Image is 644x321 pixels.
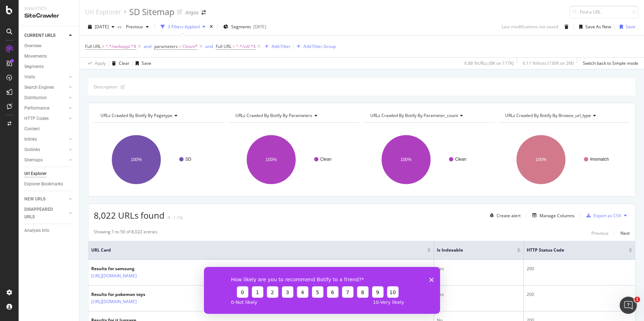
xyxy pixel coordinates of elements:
div: SD Sitemap [129,6,175,18]
span: 8,022 URLs found [94,209,165,221]
div: Analytics [24,6,73,12]
div: Apply [95,60,106,66]
span: = [179,43,181,49]
span: Is Indexable [437,247,506,253]
svg: A chart. [94,128,224,191]
button: Save [617,21,635,33]
div: A chart. [498,128,628,191]
div: Add Filter Group [303,43,336,49]
a: Distribution [24,94,67,102]
h4: URLs Crawled By Botify By browse_url_type [504,110,623,121]
a: Url Explorer [85,8,121,16]
a: Search Engines [24,84,67,91]
div: NEW URLS [24,195,45,203]
a: [URL][DOMAIN_NAME] [91,298,137,305]
div: CURRENT URLS [24,32,55,39]
button: [DATE] [85,21,117,33]
div: HTTP Codes [24,115,49,122]
div: Previous [591,230,609,236]
a: Content [24,125,74,133]
button: Add Filter [262,42,291,51]
a: Overview [24,42,74,50]
button: Previous [123,21,152,33]
h4: URLs Crawled By Botify By parameters [234,110,353,121]
div: Performance [24,104,49,112]
a: Url Explorer [24,170,74,177]
a: Analysis Info [24,227,74,234]
div: 200 [527,266,632,272]
div: A chart. [364,128,493,191]
span: 2025 Sep. 10th [95,24,109,30]
button: Manage Columns [530,211,575,220]
div: Results for pokemon toys [91,291,168,298]
div: Analysis Info [24,227,49,234]
div: Create alert [497,213,521,219]
h4: URLs Crawled By Botify By parameter_count [369,110,488,121]
div: Overview [24,42,42,50]
div: arrow-right-arrow-left [201,10,206,15]
text: 100% [266,157,277,162]
span: ^.*/sd/.*$ [236,42,256,52]
button: Clear [109,58,130,69]
button: Export as CSV [584,210,621,221]
span: Full URL [216,43,231,49]
h4: URLs Crawled By Botify By pagetype [99,110,219,121]
div: 6.11 % Visits ( 130K on 2M ) [523,60,574,66]
iframe: Survey from Botify [204,267,440,314]
span: URLs Crawled By Botify By parameters [235,112,312,118]
span: URLs Crawled By Botify By browse_url_type [505,112,591,118]
div: Url Explorer [24,170,47,177]
a: Performance [24,104,67,112]
div: Results for samsung [91,266,168,272]
div: Movements [24,53,47,60]
div: Switch back to Simple mode [583,60,638,66]
text: Clean [455,157,466,162]
div: -1.1% [172,215,183,221]
div: Search Engines [24,84,54,91]
div: Last modifications not saved [502,24,558,30]
svg: A chart. [229,128,358,191]
a: NEW URLS [24,195,67,203]
div: Next [620,230,630,236]
div: Description: [94,84,118,90]
div: Save [626,24,635,30]
div: and [144,43,151,49]
button: Previous [591,229,609,237]
a: CURRENT URLS [24,32,67,39]
button: and [144,43,151,50]
button: Create alert [487,210,521,221]
div: Sitemaps [24,156,43,164]
div: SiteCrawler [24,12,73,20]
div: times [208,23,214,30]
a: Outlinks [24,146,67,154]
span: ^.*/webapp/.*$ [106,42,136,52]
div: Manage Columns [540,213,575,219]
button: Switch back to Simple mode [580,58,638,69]
div: 6.88 % URLs ( 8K on 117K ) [464,60,514,66]
span: HTTP Status Code [527,247,618,253]
a: Explorer Bookmarks [24,180,74,188]
div: Segments [24,63,44,70]
a: HTTP Codes [24,115,67,122]
a: Visits [24,73,67,81]
div: Yes [437,291,521,298]
span: vs [117,24,123,30]
span: Full URL [85,43,101,49]
div: Argos [185,9,199,16]
button: and [205,43,213,50]
text: Clean [320,157,331,162]
a: Sitemaps [24,156,67,164]
button: Next [620,229,630,237]
text: 100% [401,157,412,162]
text: #nomatch [590,157,609,162]
span: URLs Crawled By Botify By parameter_count [370,112,458,118]
span: Segments [231,24,251,30]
